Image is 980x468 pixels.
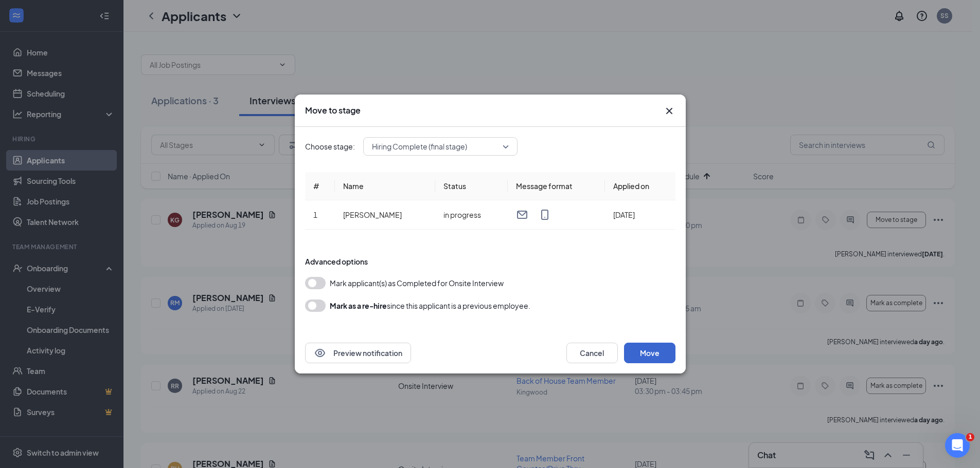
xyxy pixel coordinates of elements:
th: Message format [508,172,605,200]
th: Name [335,172,435,200]
span: Choose stage: [305,141,355,152]
span: 1 [313,210,317,219]
svg: Email [516,209,528,221]
button: Cancel [566,343,618,363]
span: 1 [966,433,974,441]
td: in progress [435,200,507,230]
span: Mark applicant(s) as Completed for Onsite Interview [330,277,504,289]
div: Advanced options [305,256,675,267]
button: Move [624,343,675,363]
button: Close [663,105,675,117]
th: Status [435,172,507,200]
td: [DATE] [605,200,675,230]
div: since this applicant is a previous employee. [330,299,530,312]
h3: Move to stage [305,105,361,116]
th: Applied on [605,172,675,200]
td: [PERSON_NAME] [335,200,435,230]
button: EyePreview notification [305,343,411,363]
span: Hiring Complete (final stage) [372,139,467,154]
svg: Cross [663,105,675,117]
th: # [305,172,335,200]
svg: MobileSms [539,209,551,221]
b: Mark as a re-hire [330,301,387,310]
svg: Eye [314,347,326,359]
iframe: Intercom live chat [945,433,970,458]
